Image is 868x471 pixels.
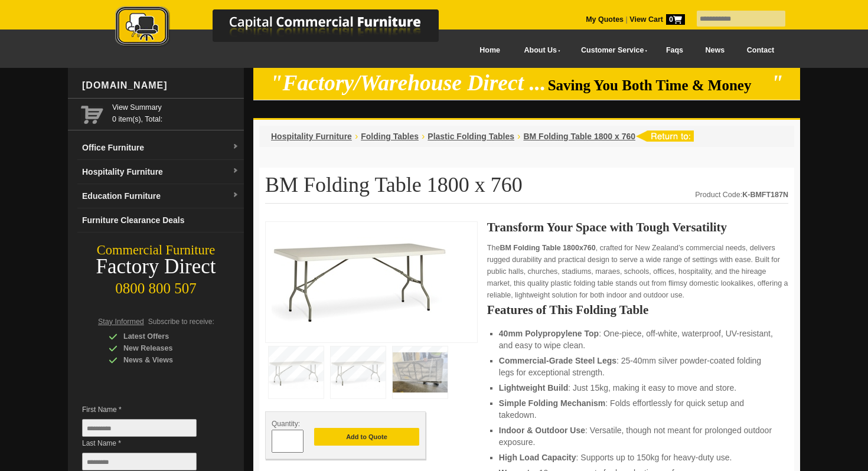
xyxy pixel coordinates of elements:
span: Saving You Both Time & Money [548,77,769,93]
a: Faqs [655,37,694,64]
a: Capital Commercial Furniture Logo [83,6,496,53]
a: Folding Tables [361,132,419,141]
strong: Commercial-Grade Steel Legs [499,356,616,365]
a: Education Furnituredropdown [77,184,244,208]
strong: Lightweight Build [499,383,568,392]
div: Latest Offers [109,331,221,342]
div: [DOMAIN_NAME] [77,68,244,103]
img: Capital Commercial Furniture Logo [83,6,496,49]
img: return to [635,130,694,142]
span: Last Name * [82,437,214,449]
li: › [422,130,425,142]
a: Customer Service [568,37,655,64]
div: 0800 800 507 [68,274,244,297]
span: Stay Informed [98,318,144,326]
input: First Name * [82,419,197,437]
li: : Versatile, though not meant for prolonged outdoor exposure. [499,424,776,448]
img: dropdown [232,143,239,151]
li: : Folds effortlessly for quick setup and takedown. [499,397,776,421]
a: Office Furnituredropdown [77,136,244,160]
a: BM Folding Table 1800 x 760 [523,132,635,141]
li: : 25-40mm silver powder-coated folding legs for exceptional strength. [499,355,776,378]
a: View Summary [112,102,239,113]
button: Add to Quote [314,428,419,446]
strong: View Cart [629,15,685,24]
a: News [694,37,736,64]
li: : One-piece, off-white, waterproof, UV-resistant, and easy to wipe clean. [499,328,776,351]
p: The , crafted for New Zealand’s commercial needs, delivers rugged durability and practical design... [487,242,788,301]
strong: High Load Capacity [499,453,576,462]
span: Subscribe to receive: [148,318,214,326]
a: My Quotes [586,15,624,24]
strong: Indoor & Outdoor Use [499,426,585,435]
img: dropdown [232,168,239,175]
h2: Features of This Folding Table [487,304,788,316]
em: " [771,71,784,95]
a: Contact [736,37,785,64]
a: Furniture Clearance Deals [77,208,244,233]
div: Factory Direct [68,259,244,275]
li: : Supports up to 150kg for heavy-duty use. [499,452,776,463]
img: dropdown [232,192,239,199]
strong: BM Folding Table 1800x760 [500,244,595,252]
span: 0 item(s), Total: [112,102,239,123]
strong: Simple Folding Mechanism [499,398,605,408]
div: Product Code: [695,189,788,201]
input: Last Name * [82,453,197,470]
li: : Just 15kg, making it easy to move and store. [499,382,776,394]
span: Quantity: [272,420,300,428]
li: › [355,130,358,142]
div: Commercial Furniture [68,242,244,259]
strong: 40mm Polypropylene Top [499,329,599,338]
h2: Transform Your Space with Tough Versatility [487,221,788,233]
a: Hospitality Furniture [271,132,352,141]
strong: K-BMFT187N [742,191,788,199]
span: 0 [666,14,685,25]
a: Plastic Folding Tables [428,132,514,141]
span: First Name * [82,404,214,416]
a: View Cart0 [628,15,685,24]
li: › [517,130,520,142]
div: News & Views [109,354,221,366]
div: New Releases [109,342,221,354]
a: Hospitality Furnituredropdown [77,160,244,184]
em: "Factory/Warehouse Direct ... [270,71,546,95]
h1: BM Folding Table 1800 x 760 [265,174,788,204]
img: BM Folding Table 1800 x 760 [272,228,449,333]
a: About Us [511,37,568,64]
